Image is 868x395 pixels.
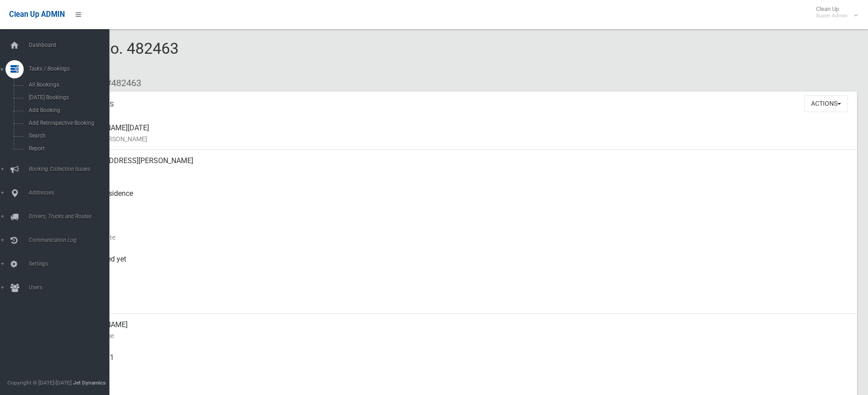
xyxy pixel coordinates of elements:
li: #482463 [99,75,141,92]
span: Communication Log [26,237,116,243]
small: Collection Date [73,232,850,243]
span: All Bookings [26,82,108,88]
span: Search [26,133,108,139]
small: Mobile [73,363,850,374]
span: Dashboard [26,42,116,48]
strong: Jet Dynamics [73,380,106,386]
small: Super Admin [816,12,847,19]
span: Report [26,145,108,152]
span: Add Retrospective Booking [26,120,108,126]
span: Settings [26,261,116,267]
button: Actions [804,95,848,112]
small: Collected At [73,265,850,276]
span: Addresses [26,190,116,196]
small: Name of [PERSON_NAME] [73,133,850,144]
div: Front of Residence [73,183,850,215]
span: Add Booking [26,107,108,113]
small: Address [73,166,850,177]
span: Copyright © [DATE]-[DATE] [7,380,72,386]
small: Pickup Point [73,199,850,210]
div: 0438528271 [73,347,850,380]
span: [DATE] Bookings [26,94,108,101]
small: Zone [73,298,850,308]
small: Contact Name [73,330,850,341]
span: Tasks / Bookings [26,66,116,72]
span: Users [26,284,116,291]
span: Booking Collection Issues [26,166,116,172]
span: Clean Up [812,5,857,19]
span: Drivers, Trucks and Routes [26,213,116,220]
div: [STREET_ADDRESS][PERSON_NAME] [73,150,850,183]
div: [PERSON_NAME][DATE] [73,117,850,150]
span: Booking No. 482463 [40,39,179,75]
div: [DATE] [73,215,850,248]
div: [PERSON_NAME] [73,314,850,347]
span: Clean Up ADMIN [9,10,65,19]
div: [DATE] [73,281,850,314]
div: Not collected yet [73,248,850,281]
